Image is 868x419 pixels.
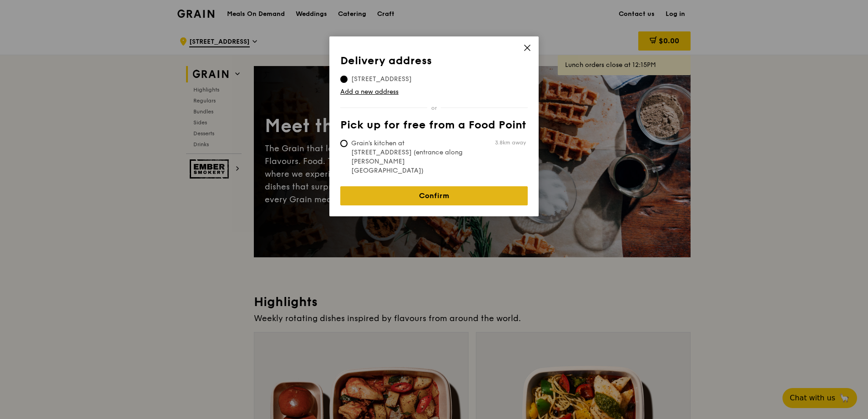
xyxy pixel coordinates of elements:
th: Pick up for free from a Food Point [340,119,528,135]
span: [STREET_ADDRESS] [340,75,423,84]
a: Confirm [340,186,528,205]
th: Delivery address [340,55,528,71]
span: Grain's kitchen at [STREET_ADDRESS] (entrance along [PERSON_NAME][GEOGRAPHIC_DATA]) [340,139,476,175]
span: 3.8km away [495,139,526,146]
a: Add a new address [340,87,528,97]
input: [STREET_ADDRESS] [340,76,348,83]
input: Grain's kitchen at [STREET_ADDRESS] (entrance along [PERSON_NAME][GEOGRAPHIC_DATA])3.8km away [340,140,348,147]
